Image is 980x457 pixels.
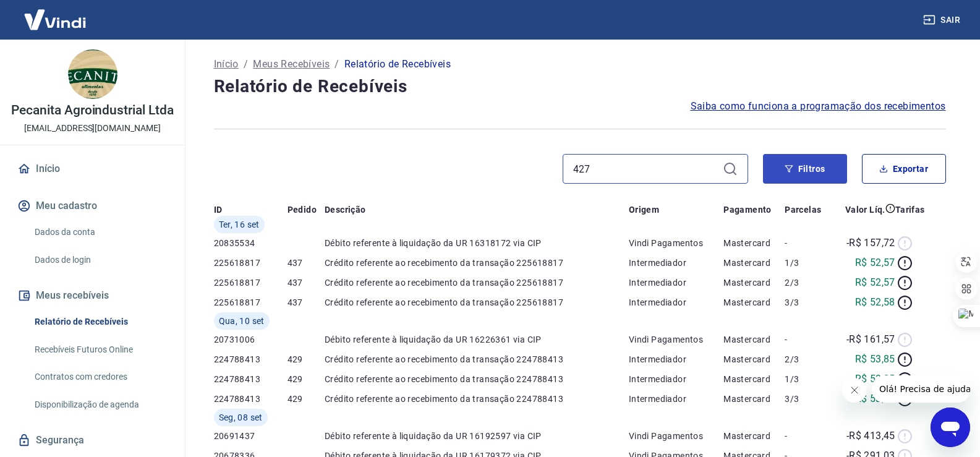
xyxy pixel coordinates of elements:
[11,104,174,117] p: Pecanita Agroindustrial Ltda
[288,296,325,309] p: 437
[68,49,117,99] img: 07f93fab-4b07-46ac-b28f-5227920c7e4e.jpeg
[855,372,895,387] p: R$ 53,85
[325,237,629,249] p: Débito referente à liquidação da UR 16318172 via CIP
[785,430,831,442] p: -
[723,393,785,405] p: Mastercard
[629,393,723,405] p: Intermediador
[723,373,785,385] p: Mastercard
[723,333,785,346] p: Mastercard
[288,373,325,385] p: 429
[872,375,970,403] iframe: Mensagem da empresa
[24,122,161,135] p: [EMAIL_ADDRESS][DOMAIN_NAME]
[629,276,723,289] p: Intermediador
[855,255,895,270] p: R$ 52,57
[846,429,895,443] p: -R$ 413,45
[931,408,970,447] iframe: Botão para abrir a janela de mensagens
[30,247,170,273] a: Dados de login
[244,57,248,72] p: /
[629,373,723,385] p: Intermediador
[325,203,366,216] p: Descrição
[214,203,223,216] p: ID
[723,257,785,269] p: Mastercard
[219,218,260,231] span: Ter, 16 set
[629,203,659,216] p: Origem
[7,9,104,19] span: Olá! Precisa de ajuda?
[30,364,170,390] a: Contratos com credores
[855,275,895,290] p: R$ 52,57
[288,203,317,216] p: Pedido
[855,352,895,367] p: R$ 53,85
[214,257,288,269] p: 225618817
[785,373,831,385] p: 1/3
[288,257,325,269] p: 437
[785,237,831,249] p: -
[30,337,170,362] a: Recebíveis Futuros Online
[288,276,325,289] p: 437
[785,257,831,269] p: 1/3
[30,392,170,417] a: Disponibilização de agenda
[334,57,339,72] p: /
[214,237,288,249] p: 20835534
[325,393,629,405] p: Crédito referente ao recebimento da transação 224788413
[785,353,831,365] p: 2/3
[219,411,263,424] span: Seg, 08 set
[325,257,629,269] p: Crédito referente ao recebimento da transação 225618817
[691,99,946,114] a: Saiba como funciona a programação dos recebimentos
[785,296,831,309] p: 3/3
[629,430,723,442] p: Vindi Pagamentos
[723,353,785,365] p: Mastercard
[723,296,785,309] p: Mastercard
[15,282,170,309] button: Meus recebíveis
[214,393,288,405] p: 224788413
[862,154,946,184] button: Exportar
[325,296,629,309] p: Crédito referente ao recebimento da transação 225618817
[214,74,946,99] h4: Relatório de Recebíveis
[30,309,170,335] a: Relatório de Recebíveis
[723,276,785,289] p: Mastercard
[219,315,265,327] span: Qua, 10 set
[214,276,288,289] p: 225618817
[214,57,239,72] a: Início
[344,57,451,72] p: Relatório de Recebíveis
[214,353,288,365] p: 224788413
[842,378,867,403] iframe: Fechar mensagem
[30,220,170,245] a: Dados da conta
[214,430,288,442] p: 20691437
[763,154,847,184] button: Filtros
[629,257,723,269] p: Intermediador
[785,333,831,346] p: -
[325,373,629,385] p: Crédito referente ao recebimento da transação 224788413
[629,353,723,365] p: Intermediador
[573,160,718,178] input: Busque pelo número do pedido
[895,203,925,216] p: Tarifas
[846,236,895,250] p: -R$ 157,72
[723,237,785,249] p: Mastercard
[855,295,895,310] p: R$ 52,58
[214,333,288,346] p: 20731006
[845,203,885,216] p: Valor Líq.
[325,333,629,346] p: Débito referente à liquidação da UR 16226361 via CIP
[253,57,330,72] a: Meus Recebíveis
[15,1,95,38] img: Vindi
[325,430,629,442] p: Débito referente à liquidação da UR 16192597 via CIP
[214,296,288,309] p: 225618817
[214,373,288,385] p: 224788413
[288,393,325,405] p: 429
[629,296,723,309] p: Intermediador
[629,237,723,249] p: Vindi Pagamentos
[15,192,170,220] button: Meu cadastro
[785,276,831,289] p: 2/3
[325,353,629,365] p: Crédito referente ao recebimento da transação 224788413
[629,333,723,346] p: Vindi Pagamentos
[325,276,629,289] p: Crédito referente ao recebimento da transação 225618817
[288,353,325,365] p: 429
[785,203,821,216] p: Parcelas
[846,332,895,347] p: -R$ 161,57
[15,427,170,454] a: Segurança
[723,430,785,442] p: Mastercard
[15,155,170,182] a: Início
[921,9,965,32] button: Sair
